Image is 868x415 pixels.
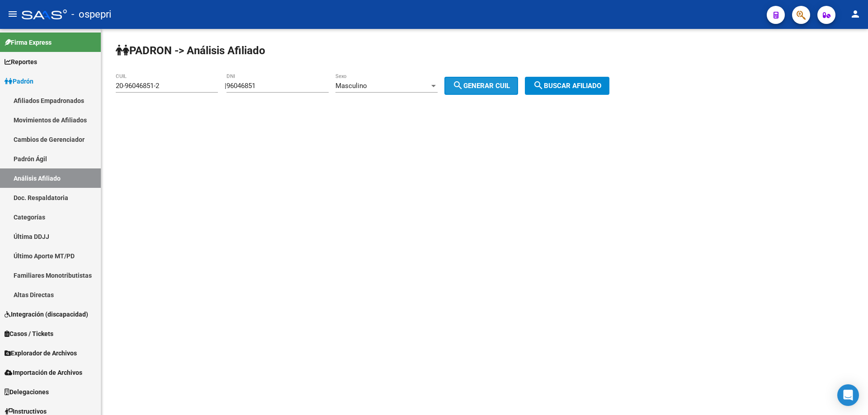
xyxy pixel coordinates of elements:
[5,309,88,319] span: Integración (discapacidad)
[5,368,82,378] span: Importación de Archivos
[5,57,37,67] span: Reportes
[525,77,609,95] button: Buscar afiliado
[850,9,861,19] mat-icon: person
[7,9,18,19] mat-icon: menu
[5,37,52,47] span: Firma Express
[116,44,265,57] strong: PADRON -> Análisis Afiliado
[837,384,859,406] div: Open Intercom Messenger
[5,76,33,86] span: Padrón
[444,77,518,95] button: Generar CUIL
[453,80,463,91] mat-icon: search
[335,82,367,90] span: Masculino
[453,82,510,90] span: Generar CUIL
[533,80,544,91] mat-icon: search
[5,348,77,358] span: Explorador de Archivos
[533,82,601,90] span: Buscar afiliado
[71,5,111,24] span: - ospepri
[5,329,53,339] span: Casos / Tickets
[5,387,49,397] span: Delegaciones
[225,82,525,90] div: |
